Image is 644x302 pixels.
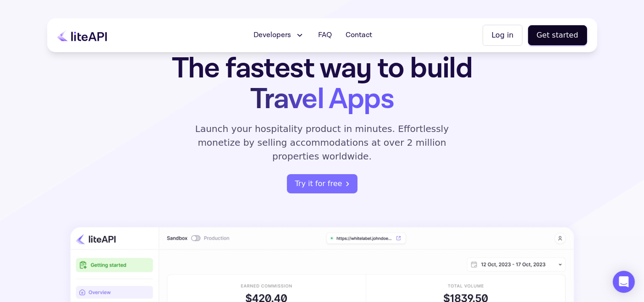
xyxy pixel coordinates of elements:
[287,174,358,193] a: register
[483,25,522,46] button: Log in
[613,271,635,293] div: Open Intercom Messenger
[253,30,291,41] span: Developers
[340,26,378,44] a: Contact
[287,174,358,193] button: Try it for free
[143,53,501,115] h1: The fastest way to build
[248,26,310,44] button: Developers
[185,122,460,163] p: Launch your hospitality product in minutes. Effortlessly monetize by selling accommodations at ov...
[250,80,394,118] span: Travel Apps
[318,30,332,41] span: FAQ
[528,25,587,45] button: Get started
[313,26,337,44] a: FAQ
[346,30,372,41] span: Contact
